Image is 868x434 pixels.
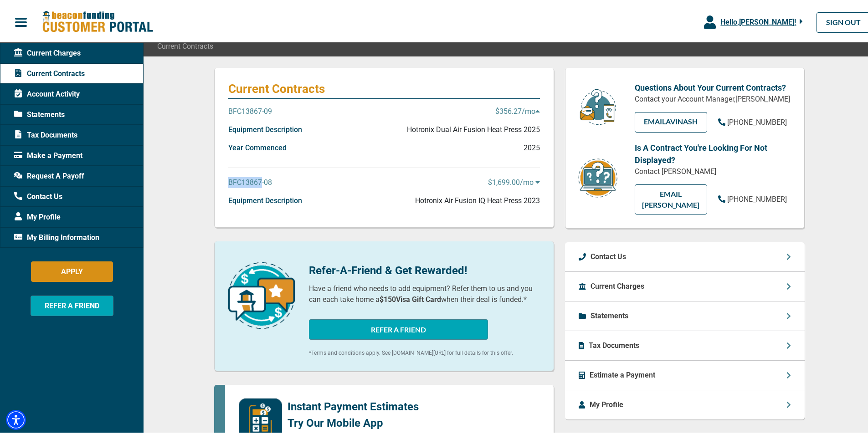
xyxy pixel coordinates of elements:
[635,140,791,164] p: Is A Contract You're Looking For Not Displayed?
[14,46,81,57] span: Current Charges
[635,164,791,175] p: Contact [PERSON_NAME]
[228,80,540,94] p: Current Contracts
[14,148,82,159] span: Make a Payment
[14,107,65,118] span: Statements
[635,110,707,131] a: EMAILAvinash
[488,175,540,186] p: $1,699.00 /mo
[720,16,796,25] span: Hello, [PERSON_NAME] !
[42,9,153,32] img: Beacon Funding Customer Portal Logo
[591,250,626,260] p: Contact Us
[31,294,113,314] button: REFER A FRIEND
[14,169,84,180] span: Request A Payoff
[380,293,441,302] b: $150 Visa Gift Card
[635,183,707,213] a: EMAIL [PERSON_NAME]
[309,317,488,338] button: REFER A FRIEND
[495,104,540,115] p: $356.27 /mo
[635,92,791,103] p: Contact your Account Manager, [PERSON_NAME]
[635,80,791,92] p: Questions About Your Current Contracts?
[718,115,787,126] a: [PHONE_NUMBER]
[727,193,787,202] span: [PHONE_NUMBER]
[14,128,77,139] span: Tax Documents
[14,87,80,98] span: Account Activity
[718,192,787,203] a: [PHONE_NUMBER]
[309,347,540,355] p: *Terms and conditions apply. See [DOMAIN_NAME][URL] for full details for this offer.
[228,104,272,115] p: BFC13867-09
[14,230,99,241] span: My Billing Information
[14,210,61,221] span: My Profile
[14,189,62,200] span: Contact Us
[524,141,540,152] p: 2025
[309,260,540,277] p: Refer-A-Friend & Get Rewarded!
[157,39,213,50] span: Current Contracts
[577,87,618,124] img: customer-service.png
[407,123,540,133] p: Hotronix Dual Air Fusion Heat Press 2025
[31,260,113,280] button: APPLY
[589,338,639,349] p: Tax Documents
[591,279,644,290] p: Current Charges
[14,66,85,77] span: Current Contracts
[415,194,540,204] p: Hotronix Air Fusion IQ Heat Press 2023
[727,116,787,125] span: [PHONE_NUMBER]
[6,408,26,428] div: Accessibility Menu
[591,309,628,320] p: Statements
[228,175,272,186] p: BFC13867-08
[228,123,302,133] p: Equipment Description
[590,368,655,379] p: Estimate a Payment
[228,260,295,327] img: refer-a-friend-icon.png
[309,281,540,303] p: Have a friend who needs to add equipment? Refer them to us and you can each take home a when thei...
[288,397,419,413] p: Instant Payment Estimates
[288,413,419,429] p: Try Our Mobile App
[228,194,302,204] p: Equipment Description
[590,398,623,408] p: My Profile
[228,141,287,152] p: Year Commenced
[577,156,618,197] img: contract-icon.png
